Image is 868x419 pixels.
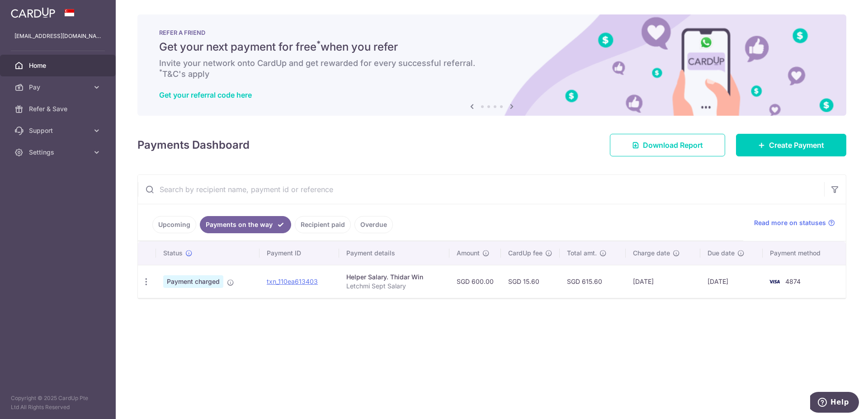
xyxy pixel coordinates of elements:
[449,265,501,298] td: SGD 600.00
[159,90,252,99] a: Get your referral code here
[29,83,89,92] span: Pay
[163,249,183,258] span: Status
[708,249,735,258] span: Due date
[137,14,846,116] img: RAF banner
[159,58,825,80] h6: Invite your network onto CardUp and get rewarded for every successful referral. T&C's apply
[152,216,196,233] a: Upcoming
[259,241,339,265] th: Payment ID
[736,134,846,156] a: Create Payment
[626,265,700,298] td: [DATE]
[346,273,443,282] div: Helper Salary. Thidar Win
[457,249,480,258] span: Amount
[633,249,670,258] span: Charge date
[138,175,824,204] input: Search by recipient name, payment id or reference
[137,137,250,153] h4: Payments Dashboard
[14,32,101,41] p: [EMAIL_ADDRESS][DOMAIN_NAME]
[267,278,318,285] a: txn_110ea613403
[159,40,825,54] h5: Get your next payment for free when you refer
[295,216,351,233] a: Recipient paid
[567,249,597,258] span: Total amt.
[763,241,846,265] th: Payment method
[501,265,560,298] td: SGD 15.60
[354,216,393,233] a: Overdue
[785,278,801,285] span: 4874
[200,216,291,233] a: Payments on the way
[769,140,824,151] span: Create Payment
[700,265,763,298] td: [DATE]
[29,148,89,157] span: Settings
[29,104,89,113] span: Refer & Save
[346,282,443,291] p: Letchmi Sept Salary
[754,218,835,227] a: Read more on statuses
[765,276,783,287] img: Bank Card
[508,249,542,258] span: CardUp fee
[610,134,725,156] a: Download Report
[29,126,89,135] span: Support
[560,265,625,298] td: SGD 615.60
[810,392,859,414] iframe: Opens a widget where you can find more information
[339,241,450,265] th: Payment details
[159,29,825,36] p: REFER A FRIEND
[754,218,826,227] span: Read more on statuses
[11,7,55,18] img: CardUp
[29,61,89,70] span: Home
[643,140,703,151] span: Download Report
[163,275,223,288] span: Payment charged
